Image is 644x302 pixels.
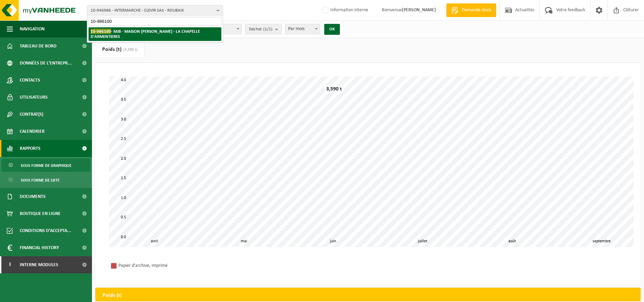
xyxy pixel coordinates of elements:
[119,261,207,270] div: Papier d'archive, imprimé
[402,8,436,13] strong: [PERSON_NAME]
[21,174,60,187] span: Sous forme de liste
[20,140,41,157] span: Rapports
[20,123,45,140] span: Calendrier
[20,222,71,239] span: Conditions d'accepta...
[20,239,59,256] span: Financial History
[87,5,223,15] button: 10-946986 - INTERMARCHE - CLEVIR SAS - ROUBAIX
[21,159,72,172] span: Sous forme de graphique
[20,256,58,273] span: Interne modules
[20,106,43,123] span: Contrat(s)
[285,24,320,34] span: Par mois
[20,188,46,205] span: Documents
[321,5,368,15] label: Information interne
[91,29,111,34] span: 10-986100
[20,38,57,55] span: Tableau de bord
[20,205,61,222] span: Boutique en ligne
[460,7,493,14] span: Demande devis
[249,24,272,34] span: Déchet
[324,24,340,35] button: OK
[91,29,200,39] strong: - MJB - MAISON [PERSON_NAME] - LA CHAPELLE D'ARMENTIERES
[95,42,144,57] a: Poids (t)
[263,27,272,31] count: (1/1)
[20,20,45,38] span: Navigation
[20,89,48,106] span: Utilisateurs
[91,5,214,16] span: 10-946986 - INTERMARCHE - CLEVIR SAS - ROUBAIX
[446,3,496,17] a: Demande devis
[7,256,13,273] span: I
[325,86,344,92] div: 3,590 t
[20,55,72,72] span: Données de l'entrepr...
[2,159,90,172] a: Sous forme de graphique
[245,24,282,34] button: Déchet(1/1)
[122,48,138,52] span: (3,590 t)
[2,173,90,186] a: Sous forme de liste
[20,72,40,89] span: Contacts
[89,17,221,26] input: Chercher des succursales liées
